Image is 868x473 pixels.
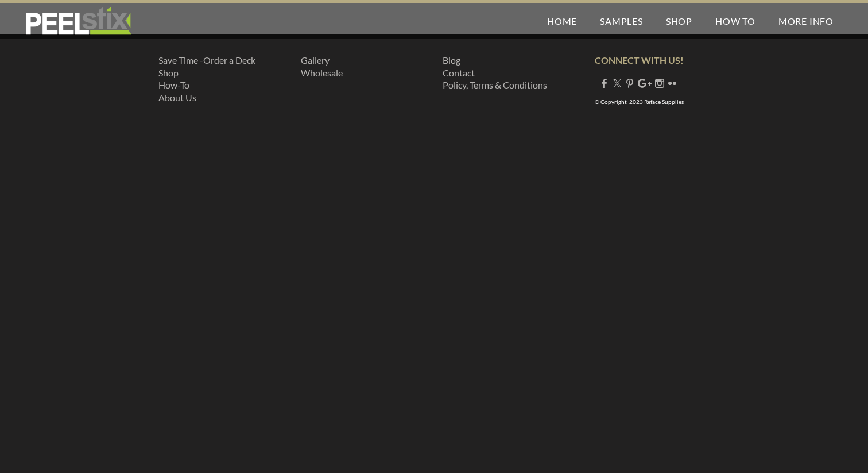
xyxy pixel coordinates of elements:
a: Pinterest [625,78,634,89]
strong: CONNECT WITH US! [595,55,684,66]
a: Policy, Terms & Conditions [443,79,547,90]
a: ​Wholesale [301,67,343,78]
a: Blog [443,55,460,66]
img: REFACE SUPPLIES [23,7,134,36]
a: Facebook [600,78,609,89]
a: Home [536,3,588,39]
a: Samples [588,3,654,39]
a: Shop [654,3,704,39]
a: Contact [443,67,475,78]
a: Save Time -Order a Deck [158,55,255,66]
font: © Copyright 2023 Reface Supplies [595,98,684,105]
a: How-To [158,79,189,90]
font: ​ [301,55,343,78]
a: Gallery​ [301,55,330,66]
a: Plus [638,78,652,89]
a: Instagram [655,78,664,89]
a: Flickr [668,78,677,89]
a: Twitter [613,78,622,89]
a: About Us [158,92,196,103]
a: More Info [767,3,845,39]
a: Shop [158,67,179,78]
a: How To [704,3,767,39]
